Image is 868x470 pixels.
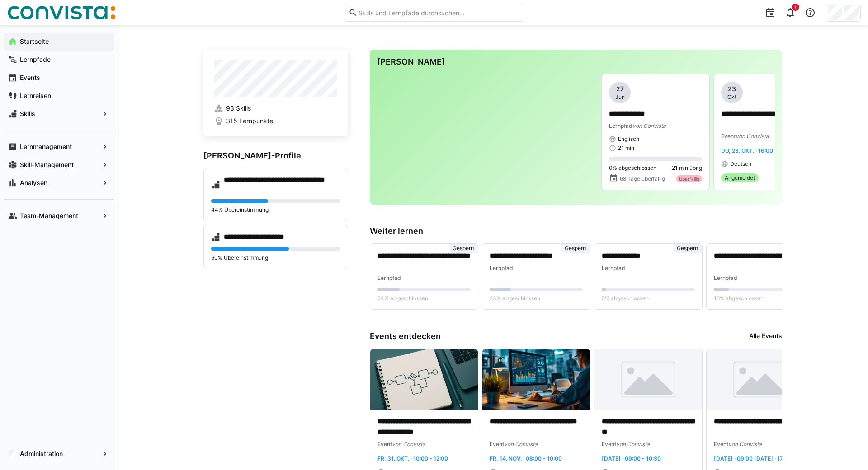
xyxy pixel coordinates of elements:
[358,9,519,17] input: Skills und Lernpfade durchsuchen…
[377,275,401,281] span: Lernpfad
[211,206,340,214] p: 44% Übereinstimmung
[214,104,337,113] a: 93 Skills
[490,295,540,302] span: 23% abgeschlossen
[714,295,764,302] span: 16% abgeschlossen
[632,122,666,129] span: von ConVista
[616,84,624,93] span: 27
[211,254,340,261] p: 60% Übereinstimmung
[721,147,793,154] span: Do, 23. Okt. · 16:00 - 18:00
[609,164,656,172] span: 0% abgeschlossen
[377,57,775,67] h3: [PERSON_NAME]
[728,84,736,93] span: 23
[594,349,702,410] img: image
[370,226,782,236] h3: Weiter lernen
[565,245,586,252] span: Gesperrt
[226,104,251,113] span: 93 Skills
[721,133,736,140] span: Event
[749,331,782,341] a: Alle Events
[370,349,478,410] img: image
[392,441,425,447] span: von Convista
[504,441,538,447] span: von Convista
[725,174,755,181] span: Angemeldet
[728,441,762,447] span: von Convista
[490,441,504,447] span: Event
[714,455,792,462] span: [DATE] · 09:00 [DATE] · 17:00
[226,116,273,126] span: 315 Lernpunkte
[615,93,625,101] span: Jun
[618,144,634,152] span: 21 min
[714,441,728,447] span: Event
[602,441,616,447] span: Event
[377,295,428,302] span: 24% abgeschlossen
[672,164,702,172] span: 21 min übrig
[377,455,448,462] span: Fr, 31. Okt. · 10:00 - 12:00
[602,455,661,462] span: [DATE] · 09:00 - 10:30
[677,245,698,252] span: Gesperrt
[730,160,751,168] span: Deutsch
[203,151,348,161] h3: [PERSON_NAME]-Profile
[620,175,665,182] span: 68 Tage überfällig
[676,175,702,182] div: Überfällig
[490,455,562,462] span: Fr, 14. Nov. · 08:00 - 10:00
[727,93,736,101] span: Okt
[736,133,769,140] span: von Convista
[453,245,474,252] span: Gesperrt
[377,441,392,447] span: Event
[490,265,513,271] span: Lernpfad
[714,275,737,281] span: Lernpfad
[609,122,632,129] span: Lernpfad
[370,331,441,341] h3: Events entdecken
[616,441,650,447] span: von Convista
[482,349,590,410] img: image
[602,265,625,271] span: Lernpfad
[602,295,649,302] span: 5% abgeschlossen
[794,5,797,10] span: 1
[618,135,639,143] span: Englisch
[707,349,814,410] img: image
